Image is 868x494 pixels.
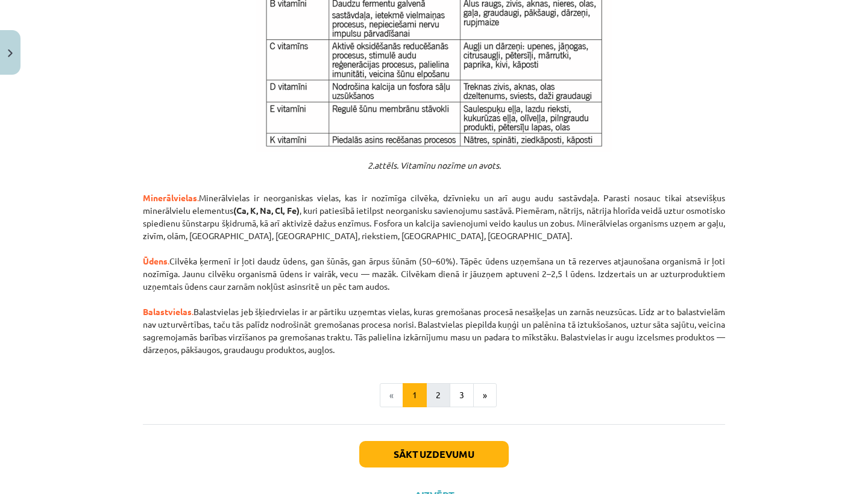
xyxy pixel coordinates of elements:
[403,383,427,407] button: 1
[368,160,501,170] em: 2.attēls. Vitamīnu nozīme un avots.
[426,383,450,407] button: 2
[233,205,299,216] strong: (Ca, K, Na, Cl, Fe)
[143,179,725,356] p: Minerālvielas ir neorganiskas vielas, kas ir nozīmīga cilvēka, dzīvnieku un arī augu audu sastāvd...
[143,306,193,317] span: .
[143,255,169,266] span: .
[8,49,13,57] img: icon-close-lesson-0947bae3869378f0d4975bcd49f059093ad1ed9edebbc8119c70593378902aed.svg
[450,383,474,407] button: 3
[143,306,192,317] strong: Balastvielas
[143,383,725,407] nav: Page navigation example
[359,441,509,467] button: Sākt uzdevumu
[473,383,497,407] button: »
[143,192,197,203] strong: Minerālvielas
[143,192,199,203] span: .
[143,255,168,266] strong: Ūdens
